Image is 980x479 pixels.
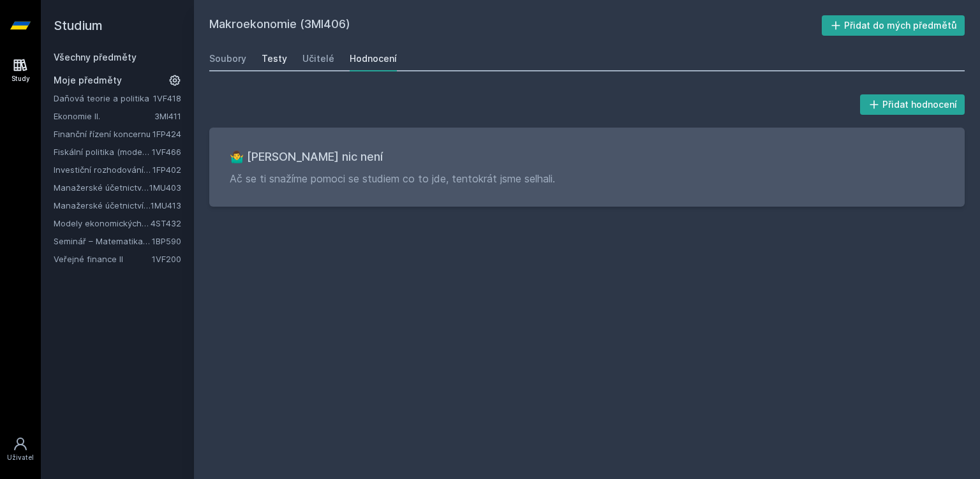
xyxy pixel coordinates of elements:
[151,200,181,210] a: 1MU413
[54,110,154,122] a: Ekonomie II.
[54,253,152,265] a: Veřejné finance II
[54,92,153,105] a: Daňová teorie a politika
[7,453,34,462] div: Uživatel
[152,147,181,157] a: 1VF466
[54,235,152,247] a: Seminář – Matematika pro finance
[209,52,246,65] div: Soubory
[230,148,944,166] h3: 🤷‍♂️ [PERSON_NAME] nic není
[54,145,152,158] a: Fiskální politika (moderní trendy a případové studie) (anglicky)
[11,74,30,84] div: Study
[302,46,334,71] a: Učitelé
[350,52,397,65] div: Hodnocení
[54,199,151,212] a: Manažerské účetnictví pro vedlejší specializaci
[3,430,38,469] a: Uživatel
[152,129,181,139] a: 1FP424
[54,128,152,140] a: Finanční řízení koncernu
[860,94,965,115] button: Přidat hodnocení
[350,46,397,71] a: Hodnocení
[822,15,965,36] button: Přidat do mých předmětů
[149,182,181,193] a: 1MU403
[151,218,181,228] a: 4ST432
[54,217,151,230] a: Modely ekonomických a finančních časových řad
[230,171,944,186] p: Ač se ti snažíme pomoci se studiem co to jde, tentokrát jsme selhali.
[54,163,152,176] a: Investiční rozhodování a dlouhodobé financování
[54,181,149,194] a: Manažerské účetnictví II.
[3,51,38,90] a: Study
[154,111,181,121] a: 3MI411
[152,236,181,246] a: 1BP590
[262,52,287,65] div: Testy
[152,165,181,175] a: 1FP402
[209,15,822,36] h2: Makroekonomie (3MI406)
[302,52,334,65] div: Učitelé
[54,74,122,87] span: Moje předměty
[209,46,246,71] a: Soubory
[152,254,181,264] a: 1VF200
[262,46,287,71] a: Testy
[54,52,137,63] a: Všechny předměty
[153,93,181,103] a: 1VF418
